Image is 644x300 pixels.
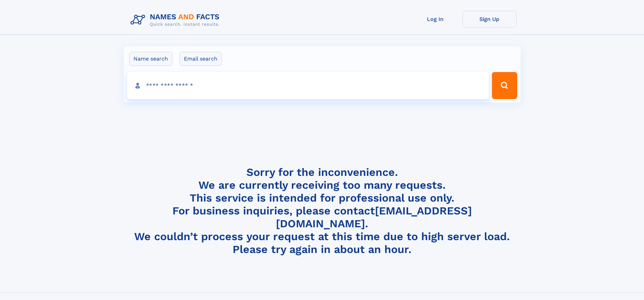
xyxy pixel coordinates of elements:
[128,166,517,256] h4: Sorry for the inconvenience. We are currently receiving too many requests. This service is intend...
[408,11,462,27] a: Log In
[128,11,225,29] img: Logo Names and Facts
[180,52,222,66] label: Email search
[492,72,517,99] button: Search Button
[127,72,489,99] input: search input
[129,52,172,66] label: Name search
[462,11,517,27] a: Sign Up
[276,204,472,230] a: [EMAIL_ADDRESS][DOMAIN_NAME]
